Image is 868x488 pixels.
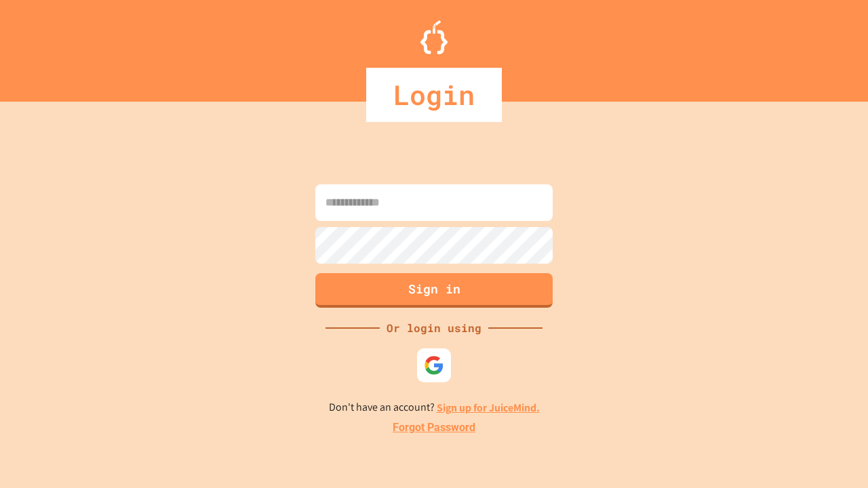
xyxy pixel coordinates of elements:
[437,401,540,415] a: Sign up for JuiceMind.
[366,68,502,122] div: Login
[315,273,553,308] button: Sign in
[393,420,475,436] a: Forgot Password
[420,20,448,54] img: Logo.svg
[329,399,540,416] p: Don't have an account?
[380,320,488,336] div: Or login using
[424,355,444,375] img: google-icon.svg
